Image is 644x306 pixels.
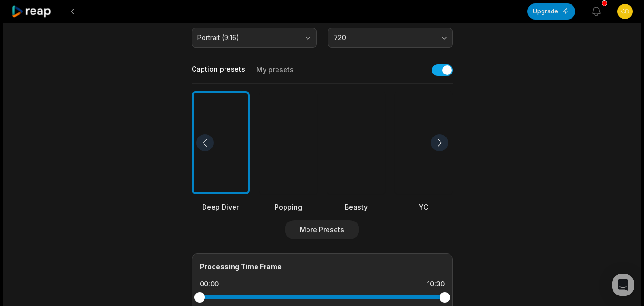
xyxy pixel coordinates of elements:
button: Portrait (9:16) [192,28,317,48]
div: Deep Diver [192,202,250,212]
div: Beasty [327,202,385,212]
button: Upgrade [527,3,575,20]
button: 720 [328,28,453,48]
div: YC [395,202,453,212]
div: 00:00 [200,279,219,289]
div: 10:30 [427,279,445,289]
button: My presets [256,65,294,83]
span: 720 [334,33,434,42]
button: Caption presets [192,64,245,83]
div: Processing Time Frame [200,262,445,272]
button: More Presets [285,220,359,239]
span: Portrait (9:16) [197,33,297,42]
div: Popping [259,202,317,212]
div: Open Intercom Messenger [612,274,634,296]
